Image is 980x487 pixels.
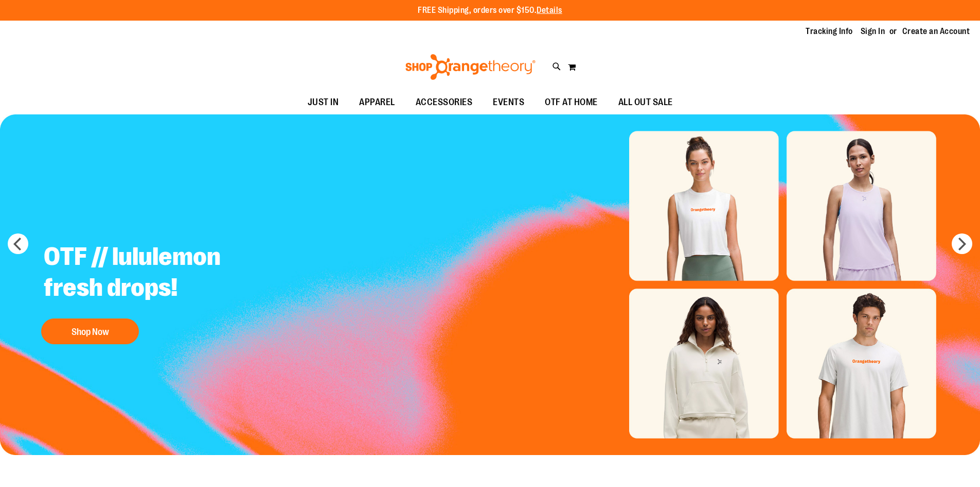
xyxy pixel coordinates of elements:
[416,91,473,114] span: ACCESSORIES
[537,6,562,15] a: Details
[308,91,339,114] span: JUST IN
[359,91,395,114] span: APPAREL
[418,5,562,16] p: FREE Shipping, orders over $150.
[493,91,524,114] span: EVENTS
[8,233,28,254] button: prev
[806,26,853,37] a: Tracking Info
[41,318,139,344] button: Shop Now
[36,233,292,313] h2: OTF // lululemon fresh drops!
[404,54,537,80] img: Shop Orangetheory
[545,91,598,114] span: OTF AT HOME
[618,91,673,114] span: ALL OUT SALE
[902,26,970,37] a: Create an Account
[36,233,292,349] a: OTF // lululemon fresh drops! Shop Now
[861,26,885,37] a: Sign In
[952,233,972,254] button: next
